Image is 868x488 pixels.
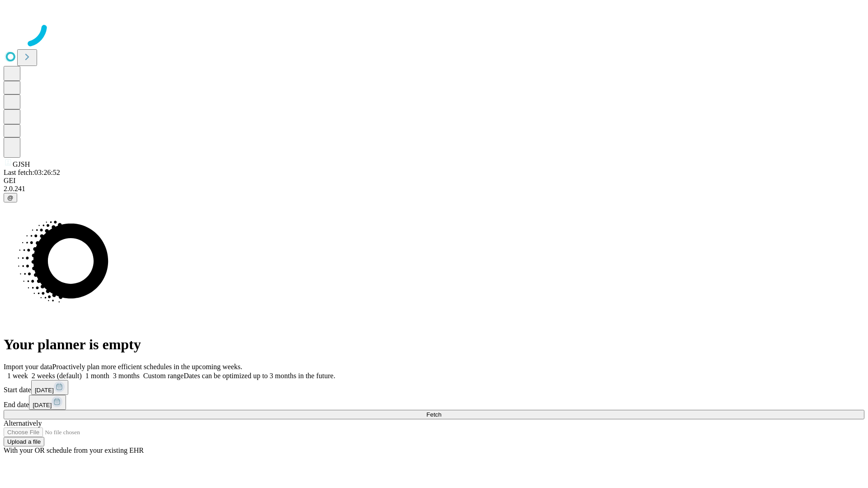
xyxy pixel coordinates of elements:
[4,437,44,446] button: Upload a file
[4,419,42,427] span: Alternatively
[4,363,52,371] span: Import your data
[13,160,30,168] span: GJSH
[85,372,109,380] span: 1 month
[143,372,184,380] span: Custom range
[31,380,68,395] button: [DATE]
[4,446,144,454] span: With your OR schedule from your existing EHR
[4,177,864,185] div: GEI
[4,193,17,202] button: @
[113,372,140,380] span: 3 months
[7,372,28,380] span: 1 week
[4,380,864,395] div: Start date
[35,387,54,394] span: [DATE]
[7,194,14,201] span: @
[184,372,335,380] span: Dates can be optimized up to 3 months in the future.
[33,402,52,408] span: [DATE]
[426,411,441,418] span: Fetch
[4,169,60,176] span: Last fetch: 03:26:52
[4,395,864,410] div: End date
[29,395,66,410] button: [DATE]
[4,185,864,193] div: 2.0.241
[4,410,864,419] button: Fetch
[4,336,864,353] h1: Your planner is empty
[52,363,242,371] span: Proactively plan more efficient schedules in the upcoming weeks.
[32,372,82,380] span: 2 weeks (default)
